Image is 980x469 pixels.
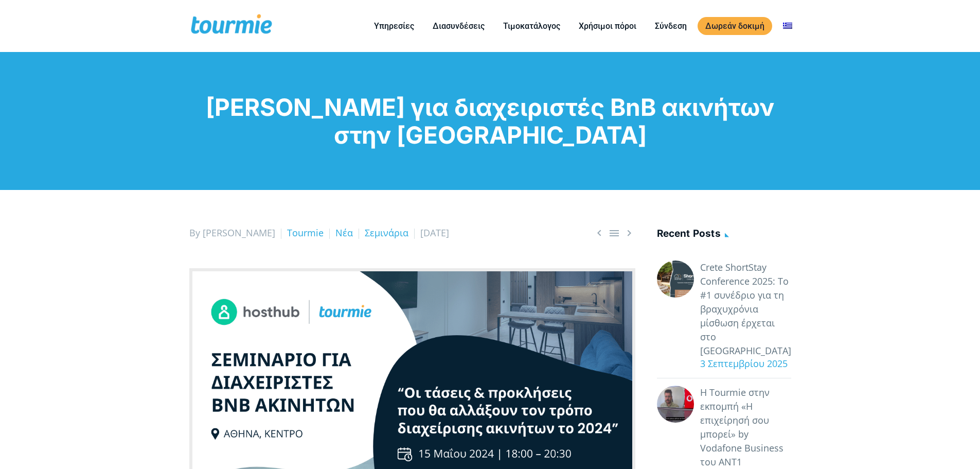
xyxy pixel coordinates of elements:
[700,386,791,469] a: Η Tourmie στην εκπομπή «Η επιχείρησή σου μπορεί» by Vodafone Business του ANT1
[647,20,694,32] a: Σύνδεση
[365,227,408,239] a: Σεμινάρια
[425,20,492,32] a: Διασυνδέσεις
[593,227,605,239] a: 
[287,227,324,239] a: Tourmie
[420,227,449,239] span: [DATE]
[495,20,568,32] a: Τιμοκατάλογος
[698,17,772,35] a: Δωρεάν δοκιμή
[189,93,791,149] h1: [PERSON_NAME] για διαχειριστές BnB ακινήτων στην [GEOGRAPHIC_DATA]
[189,227,275,239] span: By [PERSON_NAME]
[700,260,791,358] a: Crete ShortStay Conference 2025: Το #1 συνέδριο για τη βραχυχρόνια μίσθωση έρχεται στο [GEOGRAPHI...
[571,20,644,32] a: Χρήσιμοι πόροι
[608,227,620,239] a: 
[335,227,353,239] a: Νέα
[366,20,422,32] a: Υπηρεσίες
[623,227,635,239] a: 
[593,227,605,239] span: Previous post
[694,357,791,371] div: 3 Σεπτεμβρίου 2025
[657,226,791,243] h4: Recent posts
[623,227,635,239] span: Next post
